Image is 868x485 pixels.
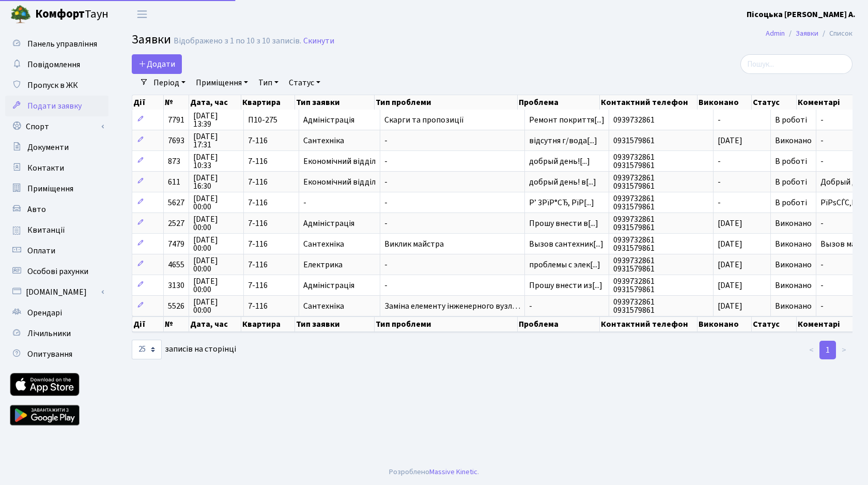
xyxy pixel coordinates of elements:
span: Контакти [27,162,64,174]
a: Оплати [5,240,109,261]
span: Адміністрація [303,281,376,290]
span: В роботі [775,114,807,126]
span: Прошу внести в[...] [529,218,598,229]
span: Приміщення [27,183,73,194]
div: Розроблено . [389,466,479,478]
th: Статус [752,95,796,110]
a: Лічильники [5,323,109,344]
span: Скарги та пропозиції [384,116,520,124]
a: Повідомлення [5,54,109,75]
span: Повідомлення [27,59,80,70]
span: [DATE] 00:00 [193,236,239,252]
th: Дії [132,316,164,332]
a: Спорт [5,116,109,137]
span: добрый день! в[...] [529,176,596,188]
span: 0939732861 0931579861 [613,153,709,170]
li: Список [818,28,853,39]
div: Відображено з 1 по 10 з 10 записів. [174,36,301,46]
a: Тип [254,74,283,92]
label: записів на сторінці [132,340,236,359]
span: [DATE] [718,280,742,291]
span: - [384,199,520,207]
th: Квартира [241,316,295,332]
span: - [718,197,721,208]
span: - [303,199,376,207]
span: - [718,114,721,126]
a: Приміщення [5,178,109,199]
a: Admin [766,28,785,39]
span: 7-116 [248,199,295,207]
th: Тип проблеми [375,316,518,332]
th: Виконано [698,316,752,332]
a: Опитування [5,344,109,365]
span: [DATE] 13:39 [193,112,239,128]
a: Контакти [5,158,109,178]
th: Проблема [518,316,600,332]
b: Пісоцька [PERSON_NAME] А. [747,9,856,20]
span: Адміністрація [303,116,376,124]
a: Особові рахунки [5,261,109,282]
span: [DATE] 10:33 [193,153,239,170]
span: - [718,176,721,188]
span: проблемы с элек[...] [529,259,600,270]
span: [DATE] [718,300,742,312]
span: Електрика [303,261,376,269]
span: Авто [27,204,46,215]
span: [DATE] [718,238,742,250]
span: 7479 [168,238,184,250]
span: Сантехніка [303,302,376,310]
span: Виконано [775,238,812,250]
th: Дії [132,95,164,110]
span: Р’ 3РїР°СЂ, РїР[...] [529,197,594,208]
th: № [164,95,189,110]
span: 7-116 [248,137,295,145]
span: [DATE] [718,135,742,146]
span: 0939732861 0931579861 [613,298,709,314]
a: Орендарі [5,302,109,323]
a: Панель управління [5,34,109,54]
a: Пропуск в ЖК [5,75,109,96]
span: Виконано [775,218,812,229]
span: Панель управління [27,38,97,50]
span: [DATE] 00:00 [193,298,239,314]
span: Орендарі [27,307,62,319]
span: 5526 [168,300,184,312]
th: Контактний телефон [600,95,698,110]
a: Статус [285,74,324,92]
th: Контактний телефон [600,316,698,332]
span: - [384,281,520,290]
a: Документи [5,137,109,158]
span: 4655 [168,259,184,270]
span: 0939732861 0931579861 [613,256,709,273]
a: Період [149,74,190,92]
th: Тип заявки [295,316,375,332]
span: 7791 [168,114,184,126]
span: Виконано [775,259,812,270]
span: В роботі [775,197,807,208]
th: Виконано [698,95,752,110]
span: 7-116 [248,281,295,290]
a: 1 [819,341,836,359]
span: Економічний відділ [303,157,376,165]
a: Квитанції [5,220,109,240]
span: Виконано [775,300,812,312]
span: Оплати [27,245,55,256]
span: добрый день![...] [529,156,590,167]
span: - [718,156,721,167]
th: Тип заявки [295,95,375,110]
span: Економічний відділ [303,178,376,186]
span: Сантехніка [303,137,376,145]
span: [DATE] 00:00 [193,277,239,294]
span: [DATE] [718,218,742,229]
span: Виконано [775,135,812,146]
span: 0931579861 [613,137,709,145]
span: Виконано [775,280,812,291]
span: відсутня г/вода[...] [529,135,597,146]
span: - [529,302,605,310]
select: записів на сторінці [132,340,162,359]
span: [DATE] 17:31 [193,132,239,149]
span: Ремонт покриття[...] [529,114,605,126]
th: Проблема [518,95,600,110]
span: Вызов сантехник[...] [529,238,603,250]
b: Комфорт [35,6,85,22]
